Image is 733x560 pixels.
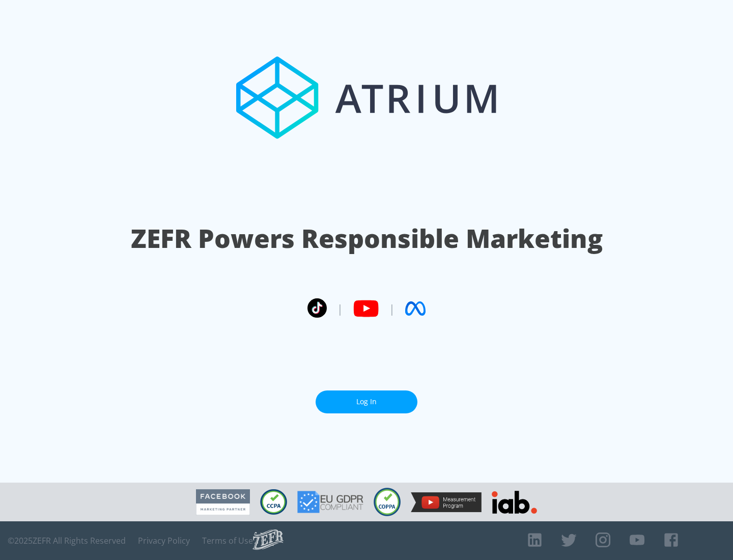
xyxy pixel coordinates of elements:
img: IAB [492,491,537,514]
img: COPPA Compliant [374,488,401,516]
img: CCPA Compliant [260,489,287,515]
a: Terms of Use [202,536,253,546]
span: | [337,301,343,316]
span: © 2025 ZEFR All Rights Reserved [8,536,126,546]
img: Facebook Marketing Partner [196,489,250,515]
a: Privacy Policy [138,536,190,546]
a: Log In [316,390,417,413]
span: | [389,301,395,316]
img: YouTube Measurement Program [411,492,482,512]
img: GDPR Compliant [297,491,363,513]
h1: ZEFR Powers Responsible Marketing [131,221,603,256]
